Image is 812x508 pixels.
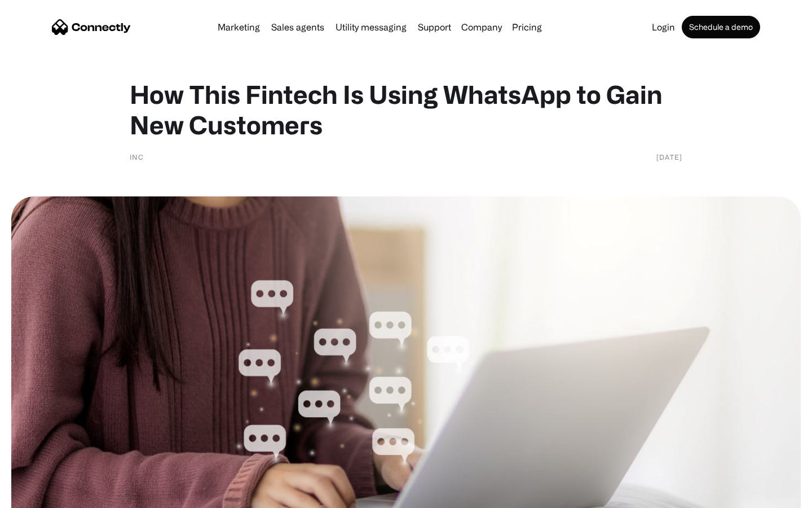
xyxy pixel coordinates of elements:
[213,23,264,32] a: Marketing
[11,488,68,504] aside: Language selected: English
[331,23,411,32] a: Utility messaging
[647,23,679,32] a: Login
[413,23,456,32] a: Support
[267,23,329,32] a: Sales agents
[656,151,682,163] div: [DATE]
[23,488,68,504] ul: Language list
[130,151,144,163] div: INC
[507,23,546,32] a: Pricing
[130,79,682,140] h1: How This Fintech Is Using WhatsApp to Gain New Customers
[682,16,760,38] a: Schedule a demo
[461,19,502,35] div: Company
